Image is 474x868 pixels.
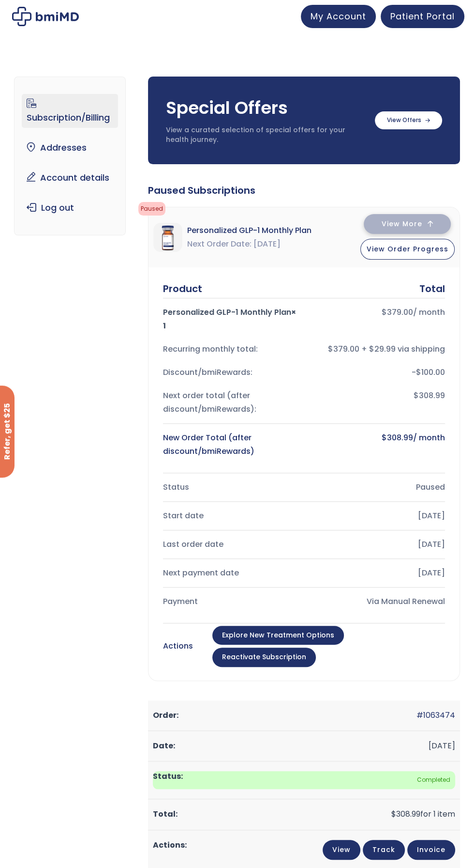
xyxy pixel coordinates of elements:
div: Paused Subscriptions [148,184,460,197]
div: $379.00 + $29.99 via shipping [310,342,445,356]
div: Actions [163,639,193,653]
div: [DATE] [310,509,445,523]
span: [DATE] [253,237,281,251]
span: Personalized GLP-1 Monthly Plan [187,224,311,237]
div: - [310,366,445,379]
div: Payment [163,595,298,608]
div: Start date [163,509,298,523]
td: for 1 item [148,799,460,830]
a: Track [363,840,405,860]
p: View a curated selection of special offers for your health journey. [166,125,365,144]
a: Invoice [407,840,455,860]
span: Next Order Date [187,237,252,251]
a: Reactivate Subscription [212,648,316,667]
nav: Account pages [14,77,125,235]
span: $ [382,432,387,443]
time: [DATE] [429,740,455,751]
span: $ [416,367,421,378]
span: Completed [153,771,455,789]
a: Explore New Treatment Options [212,626,344,645]
span: View More [382,221,422,227]
h3: Special Offers [166,96,365,120]
span: My Account [311,10,366,22]
div: / month [310,306,445,333]
div: Total [419,282,445,295]
a: Account details [22,168,118,188]
a: Log out [22,198,118,218]
a: View [323,840,360,860]
div: Via Manual Renewal [310,595,445,608]
a: Subscription/Billing [22,94,118,128]
a: Addresses [22,138,118,158]
strong: × 1 [163,307,296,331]
div: $308.99 [310,389,445,416]
div: [DATE] [310,566,445,580]
div: Next payment date [163,566,298,580]
img: My account [12,7,79,26]
button: View Order Progress [360,239,455,260]
div: Recurring monthly total: [163,342,298,356]
bdi: 379.00 [382,307,413,318]
div: Personalized GLP-1 Monthly Plan [163,306,298,333]
div: Paused [310,480,445,494]
a: My Account [301,5,376,28]
a: Patient Portal [381,5,464,28]
span: Paused [138,202,165,216]
bdi: 308.99 [382,432,413,443]
div: [DATE] [310,538,445,551]
div: Last order date [163,538,298,551]
span: 100.00 [416,367,445,378]
div: Product [163,282,202,295]
span: Patient Portal [390,10,455,22]
div: Status [163,480,298,494]
span: $ [391,808,396,820]
div: New Order Total (after discount/bmiRewards) [163,431,298,458]
button: View More [364,214,451,234]
span: View Order Progress [367,244,448,254]
div: Discount/bmiRewards: [163,366,298,379]
span: $ [382,307,387,318]
a: #1063474 [416,710,455,721]
div: / month [310,431,445,458]
div: Next order total (after discount/bmiRewards): [163,389,298,416]
span: 308.99 [391,808,420,820]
